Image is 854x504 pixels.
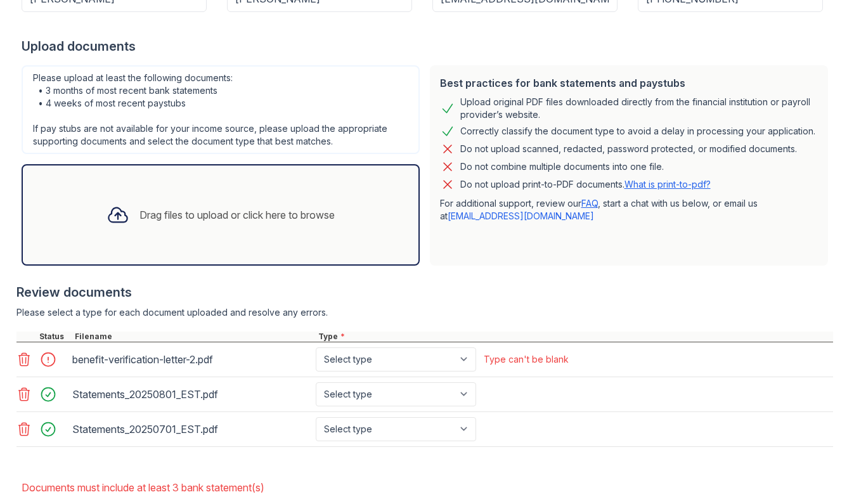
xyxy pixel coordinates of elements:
[139,207,335,223] div: Drag files to upload or click here to browse
[440,197,818,223] p: For additional support, review our , start a chat with us below, or email us at
[72,349,311,370] div: benefit-verification-letter-2.pdf
[72,332,316,342] div: Filename
[484,353,569,366] div: Type can't be blank
[460,124,815,139] div: Correctly classify the document type to avoid a delay in processing your application.
[440,75,818,91] div: Best practices for bank statements and paystubs
[72,384,311,404] div: Statements_20250801_EST.pdf
[624,179,711,190] a: What is print-to-pdf?
[460,96,818,121] div: Upload original PDF files downloaded directly from the financial institution or payroll provider’...
[22,475,833,500] li: Documents must include at least 3 bank statement(s)
[72,419,311,439] div: Statements_20250701_EST.pdf
[22,65,420,154] div: Please upload at least the following documents: • 3 months of most recent bank statements • 4 wee...
[16,283,833,301] div: Review documents
[37,332,72,342] div: Status
[448,210,594,221] a: [EMAIL_ADDRESS][DOMAIN_NAME]
[22,37,833,55] div: Upload documents
[460,159,664,174] div: Do not combine multiple documents into one file.
[316,332,833,342] div: Type
[460,141,797,157] div: Do not upload scanned, redacted, password protected, or modified documents.
[460,178,711,191] p: Do not upload print-to-PDF documents.
[581,198,598,209] a: FAQ
[16,306,833,319] div: Please select a type for each document uploaded and resolve any errors.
